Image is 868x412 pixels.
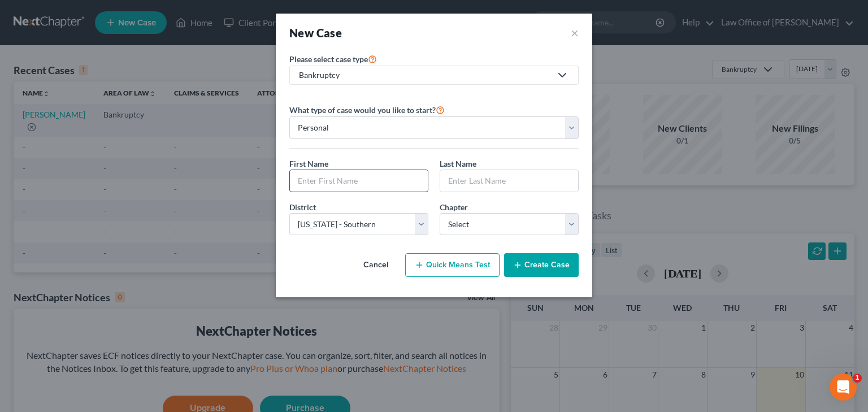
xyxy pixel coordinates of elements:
button: Cancel [351,254,401,276]
span: Please select case type [289,54,368,64]
span: Chapter [440,202,468,212]
strong: New Case [289,26,342,40]
input: Enter First Name [290,170,428,192]
label: What type of case would you like to start? [289,103,445,116]
input: Enter Last Name [440,170,578,192]
div: Bankruptcy [299,70,551,81]
button: Quick Means Test [405,253,500,277]
iframe: Intercom live chat [830,374,857,401]
span: First Name [289,159,328,168]
span: Last Name [440,159,476,168]
button: Create Case [504,253,579,277]
button: × [571,25,579,41]
span: 1 [853,374,862,383]
span: District [289,202,316,212]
